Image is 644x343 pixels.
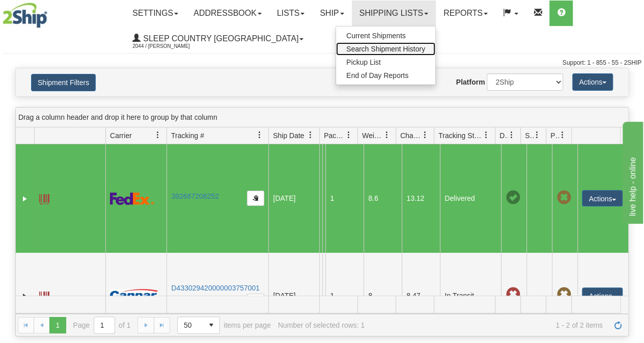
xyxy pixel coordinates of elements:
[506,191,520,205] span: On time
[247,191,264,206] button: Copy to clipboard
[269,1,312,26] a: Lists
[325,144,363,253] td: 1
[478,126,495,144] a: Tracking Status filter column settings
[499,130,508,141] span: Delivery Status
[346,32,406,40] span: Current Shipments
[340,126,357,144] a: Packages filter column settings
[39,190,49,206] a: Label
[132,41,209,51] span: 2044 / [PERSON_NAME]
[346,71,408,80] span: End of Day Reports
[363,253,402,338] td: 8
[171,284,260,292] a: D433029420000003757001
[436,1,495,26] a: Reports
[319,253,322,338] td: Sleep Country [GEOGRAPHIC_DATA] Warehouse [STREET_ADDRESS]
[247,294,264,309] button: Copy to clipboard
[525,130,534,141] span: Shipment Issues
[621,119,643,223] iframe: chat widget
[273,130,304,141] span: Ship Date
[352,1,436,26] a: Shipping lists
[3,59,641,67] div: Support: 1 - 855 - 55 - 2SHIP
[302,126,319,144] a: Ship Date filter column settings
[438,130,483,141] span: Tracking Status
[363,144,402,253] td: 8.6
[251,126,268,144] a: Tracking # filter column settings
[268,144,319,253] td: [DATE]
[610,317,626,333] a: Refresh
[440,144,501,253] td: Delivered
[110,130,132,141] span: Carrier
[20,291,30,301] a: Expand
[554,126,571,144] a: Pickup Status filter column settings
[336,29,435,42] a: Current Shipments
[312,1,351,26] a: Ship
[177,316,271,334] span: items per page
[582,287,623,304] button: Actions
[324,130,345,141] span: Packages
[440,253,501,338] td: In Transit
[184,320,197,330] span: 50
[73,316,131,334] span: Page of 1
[268,253,319,338] td: [DATE]
[503,126,520,144] a: Delivery Status filter column settings
[402,253,440,338] td: 8.47
[325,253,363,338] td: 1
[572,73,613,91] button: Actions
[31,74,96,91] button: Shipment Filters
[8,6,94,18] div: live help - online
[506,287,520,302] span: Late
[378,126,396,144] a: Weight filter column settings
[141,34,298,43] span: Sleep Country [GEOGRAPHIC_DATA]
[336,69,435,82] a: End of Day Reports
[550,130,559,141] span: Pickup Status
[362,130,383,141] span: Weight
[582,190,623,206] button: Actions
[400,130,422,141] span: Charge
[3,3,47,28] img: logo2044.jpg
[20,194,30,204] a: Expand
[203,317,219,333] span: select
[528,126,546,144] a: Shipment Issues filter column settings
[372,321,603,329] span: 1 - 2 of 2 items
[319,144,322,253] td: Beco Industries Shipping department [GEOGRAPHIC_DATA] [GEOGRAPHIC_DATA] [GEOGRAPHIC_DATA] H1J 0A8
[416,126,434,144] a: Charge filter column settings
[336,42,435,56] a: Search Shipment History
[456,77,485,87] label: Platform
[322,253,325,338] td: [PERSON_NAME] [PERSON_NAME] CA AB OKOTOKS T1S 1B4
[94,317,115,333] input: Page 1
[177,316,220,334] span: Page sizes drop down
[346,45,425,53] span: Search Shipment History
[278,321,365,329] div: Number of selected rows: 1
[125,1,186,26] a: Settings
[171,192,218,200] a: 392667208252
[322,144,325,253] td: [PERSON_NAME] [PERSON_NAME] CA AB OKOTOKS T1S 1B4
[110,192,154,205] img: 2 - FedEx Express®
[556,191,571,205] span: Pickup Not Assigned
[149,126,166,144] a: Carrier filter column settings
[171,130,204,141] span: Tracking #
[125,26,311,51] a: Sleep Country [GEOGRAPHIC_DATA] 2044 / [PERSON_NAME]
[556,287,571,302] span: Pickup Not Assigned
[110,289,158,302] img: 14 - Canpar
[346,58,381,66] span: Pickup List
[39,287,49,303] a: Label
[336,56,435,69] a: Pickup List
[186,1,269,26] a: Addressbook
[49,317,66,333] span: Page 1
[16,108,628,127] div: grid grouping header
[402,144,440,253] td: 13.12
